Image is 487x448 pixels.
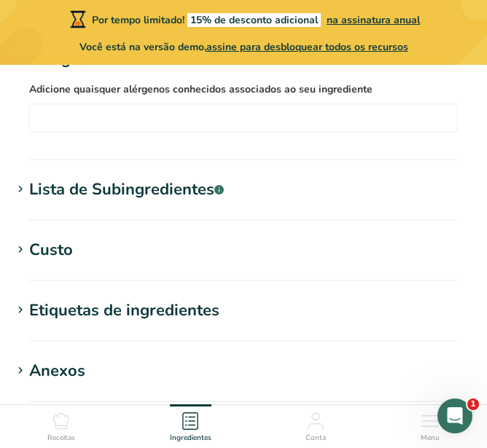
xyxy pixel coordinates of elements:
font: Lista de Subingredientes [29,178,214,200]
font: Conta [305,433,326,443]
font: Anexos [29,360,85,382]
a: Ingredientes [170,405,211,444]
font: 15% de desconto adicional [190,13,318,27]
font: Receitas [47,433,75,443]
font: Você está na versão demo, [79,40,206,54]
font: Ingredientes [170,433,211,443]
font: na assinatura anual [327,13,420,27]
font: Por tempo limitado! [92,13,184,27]
font: assine para desbloquear todos os recursos [206,40,408,54]
font: Custo [29,239,73,261]
iframe: Chat ao vivo do Intercom [437,398,472,433]
font: Etiquetas de ingredientes [29,299,219,321]
font: Menu [421,433,440,443]
a: Receitas [47,405,75,444]
font: Adicione quaisquer alérgenos conhecidos associados ao seu ingrediente [29,82,373,96]
a: Conta [305,405,326,444]
font: 1 [470,399,476,409]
